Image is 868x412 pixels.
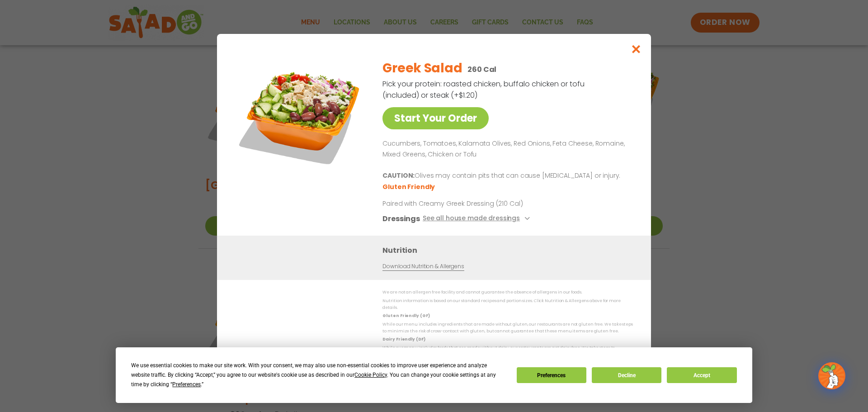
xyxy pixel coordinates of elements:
[116,347,752,403] div: Cookie Consent Prompt
[382,213,420,225] h3: Dressings
[382,171,629,182] p: Olives may contain pits that can cause [MEDICAL_DATA] or injury.
[237,52,364,179] img: Featured product photo for Greek Salad
[382,289,633,296] p: We are not an allergen free facility and cannot guarantee the absence of allergens in our foods.
[592,367,661,383] button: Decline
[354,372,387,378] span: Cookie Policy
[382,78,586,101] p: Pick your protein: roasted chicken, buffalo chicken or tofu (included) or steak (+$1.20)
[382,107,489,129] a: Start Your Order
[131,361,505,389] div: We use essential cookies to make our site work. With your consent, we may also use non-essential ...
[382,298,633,312] p: Nutrition information is based on our standard recipes and portion sizes. Click Nutrition & Aller...
[382,171,415,180] b: CAUTION:
[517,367,586,383] button: Preferences
[667,367,736,383] button: Accept
[382,321,633,335] p: While our menu includes ingredients that are made without gluten, our restaurants are not gluten ...
[172,381,201,388] span: Preferences
[382,183,436,192] li: Gluten Friendly
[622,34,651,64] button: Close modal
[382,245,637,256] h3: Nutrition
[382,59,462,78] h2: Greek Salad
[382,263,464,271] a: Download Nutrition & Allergens
[382,313,429,319] strong: Gluten Friendly (GF)
[382,345,633,359] p: While our menu includes foods that are made without dairy, our restaurants are not dairy free. We...
[467,64,496,75] p: 260 Cal
[819,363,844,388] img: wpChatIcon
[382,138,629,160] p: Cucumbers, Tomatoes, Kalamata Olives, Red Onions, Feta Cheese, Romaine, Mixed Greens, Chicken or ...
[382,199,550,209] p: Paired with Creamy Greek Dressing (210 Cal)
[382,337,425,342] strong: Dairy Friendly (DF)
[423,213,533,225] button: See all house made dressings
